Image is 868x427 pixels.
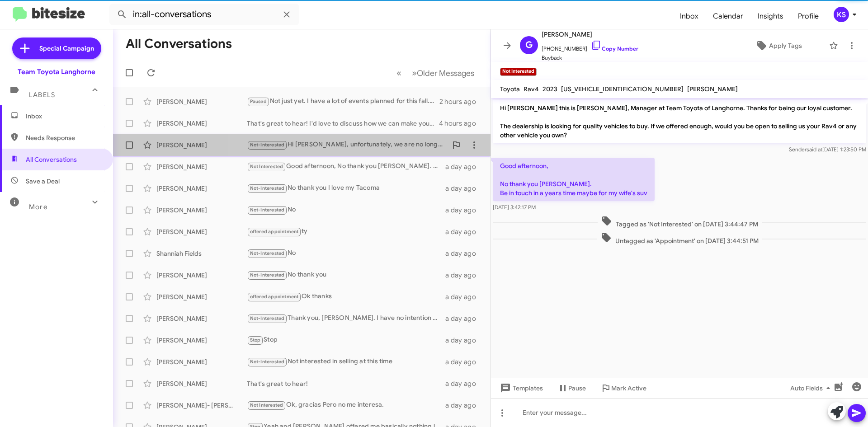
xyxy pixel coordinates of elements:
div: Ok, gracias Pero no me interesa. [247,400,445,410]
div: a day ago [445,206,483,215]
div: Good afternoon, No thank you [PERSON_NAME]. Be in touch in a years time maybe for my wife's suv [247,161,445,172]
span: Special Campaign [39,44,94,53]
p: Good afternoon, No thank you [PERSON_NAME]. Be in touch in a years time maybe for my wife's suv [493,158,655,201]
span: Not-Interested [250,272,285,278]
span: Inbox [26,112,103,121]
div: a day ago [445,184,483,193]
button: Templates [491,380,550,396]
span: G [525,38,533,52]
span: « [396,67,401,79]
a: Copy Number [591,45,638,52]
div: [PERSON_NAME] [156,379,247,388]
button: Mark Active [593,380,654,396]
span: Tagged as 'Not Interested' on [DATE] 3:44:47 PM [598,216,762,229]
div: a day ago [445,162,483,171]
button: Previous [391,64,407,82]
span: » [412,67,417,79]
span: said at [807,146,822,153]
div: [PERSON_NAME] [156,292,247,301]
input: Search [109,4,299,25]
div: a day ago [445,401,483,410]
div: No thank you [247,270,445,280]
span: Not-Interested [250,315,285,321]
h1: All Conversations [126,37,232,51]
div: [PERSON_NAME] [156,119,247,128]
div: a day ago [445,292,483,301]
div: That's great to hear! [247,379,445,388]
div: 4 hours ago [439,119,483,128]
button: KS [826,7,858,22]
div: [PERSON_NAME] [156,97,247,106]
div: Shanniah Fields [156,249,247,258]
div: Thank you, [PERSON_NAME]. I have no intention of selling my car at present. [247,313,445,324]
div: ty [247,226,445,237]
span: [US_VEHICLE_IDENTIFICATION_NUMBER] [561,85,684,93]
button: Pause [550,380,593,396]
span: Sender [DATE] 1:23:50 PM [789,146,866,153]
span: Not-Interested [250,142,285,148]
div: a day ago [445,314,483,323]
div: [PERSON_NAME] [156,314,247,323]
span: All Conversations [26,155,77,164]
div: KS [834,7,849,22]
div: a day ago [445,249,483,258]
span: Save a Deal [26,177,60,186]
div: No [247,205,445,215]
div: a day ago [445,357,483,366]
div: Ok thanks [247,291,445,302]
span: Not Interested [250,402,283,408]
span: Not-Interested [250,207,285,213]
div: a day ago [445,271,483,280]
span: Templates [498,380,543,396]
div: [PERSON_NAME] [156,162,247,171]
a: Calendar [706,3,750,29]
span: Paused [250,99,267,104]
a: Insights [750,3,791,29]
span: Auto Fields [790,380,834,396]
div: a day ago [445,379,483,388]
span: Older Messages [417,68,474,78]
div: a day ago [445,336,483,345]
span: offered appointment [250,229,299,235]
span: Buyback [542,53,638,62]
a: Profile [791,3,826,29]
p: Hi [PERSON_NAME] this is [PERSON_NAME], Manager at Team Toyota of Langhorne. Thanks for being our... [493,100,866,143]
small: Not Interested [500,68,537,76]
span: Not-Interested [250,359,285,365]
span: Rav4 [524,85,539,93]
button: Next [406,64,480,82]
div: No thank you I love my Tacoma [247,183,445,193]
div: [PERSON_NAME] [156,227,247,236]
span: Not-Interested [250,250,285,256]
div: Not interested in selling at this time [247,357,445,367]
div: [PERSON_NAME] [156,271,247,280]
span: Stop [250,337,261,343]
span: Needs Response [26,133,103,142]
span: Apply Tags [769,38,802,54]
span: [PERSON_NAME] [542,29,638,40]
span: [DATE] 3:42:17 PM [493,204,536,211]
div: Hi [PERSON_NAME], unfortunately, we are no longer living in the area. [247,140,447,150]
a: Inbox [673,3,706,29]
div: [PERSON_NAME] [156,336,247,345]
div: [PERSON_NAME] [156,184,247,193]
div: No [247,248,445,258]
div: 2 hours ago [439,97,483,106]
button: Apply Tags [732,38,825,54]
span: Not-Interested [250,185,285,191]
span: More [29,203,47,211]
span: offered appointment [250,294,299,300]
div: Not just yet. I have a lot of events planned for this fall. Maybe next Spring I'll be ready. [247,96,439,107]
button: Auto Fields [783,380,841,396]
div: Team Toyota Langhorne [18,67,95,76]
span: 2023 [542,85,557,93]
span: Toyota [500,85,520,93]
nav: Page navigation example [392,64,480,82]
div: a day ago [445,227,483,236]
div: [PERSON_NAME]- [PERSON_NAME] [156,401,247,410]
span: [PHONE_NUMBER] [542,40,638,53]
